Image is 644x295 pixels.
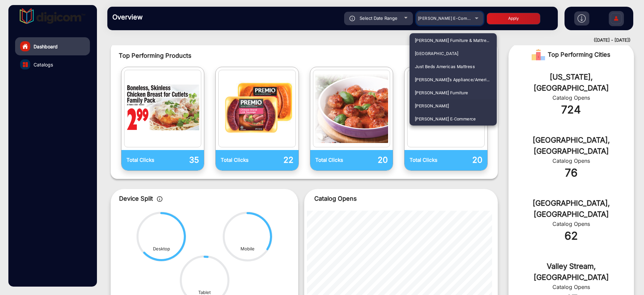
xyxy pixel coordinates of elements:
span: Just Beds Americas Mattress [415,60,475,73]
span: [PERSON_NAME] E-Commerce [415,112,476,126]
span: [GEOGRAPHIC_DATA] [415,47,458,60]
span: [PERSON_NAME] Furniture [415,86,468,99]
span: [PERSON_NAME] [415,99,449,112]
span: [PERSON_NAME] Furniture & Mattresses [415,34,491,47]
span: [PERSON_NAME]'s Appliance/America's Mattress [415,73,491,86]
